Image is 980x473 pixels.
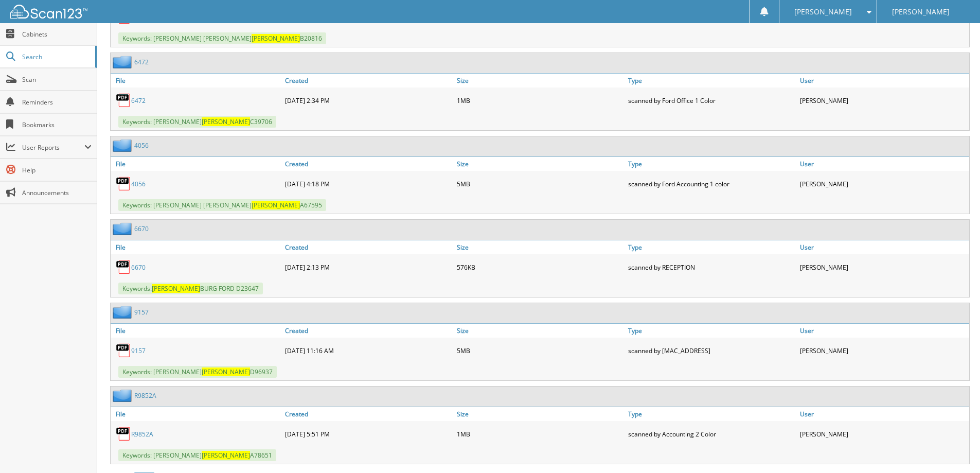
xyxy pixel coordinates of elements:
[454,424,626,444] div: 1MB
[454,74,626,87] a: Size
[892,9,950,15] span: [PERSON_NAME]
[111,407,282,421] a: File
[454,173,626,194] div: 5MB
[282,257,454,277] div: [DATE] 2:13 PM
[797,173,969,194] div: [PERSON_NAME]
[202,367,250,376] span: [PERSON_NAME]
[797,90,969,111] div: [PERSON_NAME]
[131,180,146,188] a: 4056
[797,407,969,421] a: User
[929,424,980,473] iframe: Chat Widget
[118,32,326,44] span: Keywords: [PERSON_NAME] [PERSON_NAME] B20816
[116,343,131,358] img: PDF.png
[626,324,797,338] a: Type
[22,143,84,152] span: User Reports
[282,74,454,87] a: Created
[626,173,797,194] div: scanned by Ford Accounting 1 color
[134,224,149,233] a: 6670
[282,157,454,171] a: Created
[626,74,797,87] a: Type
[111,324,282,338] a: File
[116,93,131,108] img: PDF.png
[22,98,92,107] span: Reminders
[111,240,282,254] a: File
[252,34,300,43] span: [PERSON_NAME]
[118,283,263,294] span: Keywords: BURG FORD D23647
[626,257,797,277] div: scanned by RECEPTION
[113,139,134,152] img: folder2.png
[116,426,131,442] img: PDF.png
[626,424,797,444] div: scanned by Accounting 2 Color
[22,30,92,39] span: Cabinets
[152,284,200,293] span: [PERSON_NAME]
[134,58,149,66] a: 6472
[113,56,134,68] img: folder2.png
[797,157,969,171] a: User
[797,74,969,87] a: User
[626,240,797,254] a: Type
[626,340,797,361] div: scanned by [MAC_ADDRESS]
[282,173,454,194] div: [DATE] 4:18 PM
[118,366,277,378] span: Keywords: [PERSON_NAME] D96937
[22,120,92,129] span: Bookmarks
[454,90,626,111] div: 1MB
[797,324,969,338] a: User
[282,407,454,421] a: Created
[282,424,454,444] div: [DATE] 5:51 PM
[111,74,282,87] a: File
[22,75,92,84] span: Scan
[22,52,90,61] span: Search
[454,340,626,361] div: 5MB
[131,430,153,439] a: R9852A
[202,451,250,460] span: [PERSON_NAME]
[454,407,626,421] a: Size
[454,157,626,171] a: Size
[797,424,969,444] div: [PERSON_NAME]
[116,259,131,275] img: PDF.png
[454,324,626,338] a: Size
[111,157,282,171] a: File
[131,346,146,355] a: 9157
[282,324,454,338] a: Created
[282,240,454,254] a: Created
[10,5,87,19] img: scan123-logo-white.svg
[118,199,326,211] span: Keywords: [PERSON_NAME] [PERSON_NAME] A67595
[626,90,797,111] div: scanned by Ford Office 1 Color
[134,308,149,317] a: 9157
[626,407,797,421] a: Type
[134,391,156,400] a: R9852A
[626,157,797,171] a: Type
[454,257,626,277] div: 576KB
[797,340,969,361] div: [PERSON_NAME]
[113,389,134,402] img: folder2.png
[252,201,300,209] span: [PERSON_NAME]
[131,263,146,272] a: 6670
[794,9,852,15] span: [PERSON_NAME]
[797,240,969,254] a: User
[131,96,146,105] a: 6472
[22,188,92,197] span: Announcements
[113,306,134,319] img: folder2.png
[116,176,131,191] img: PDF.png
[118,449,276,461] span: Keywords: [PERSON_NAME] A78651
[202,117,250,126] span: [PERSON_NAME]
[454,240,626,254] a: Size
[118,116,276,128] span: Keywords: [PERSON_NAME] C39706
[113,222,134,235] img: folder2.png
[134,141,149,150] a: 4056
[282,90,454,111] div: [DATE] 2:34 PM
[282,340,454,361] div: [DATE] 11:16 AM
[797,257,969,277] div: [PERSON_NAME]
[22,166,92,174] span: Help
